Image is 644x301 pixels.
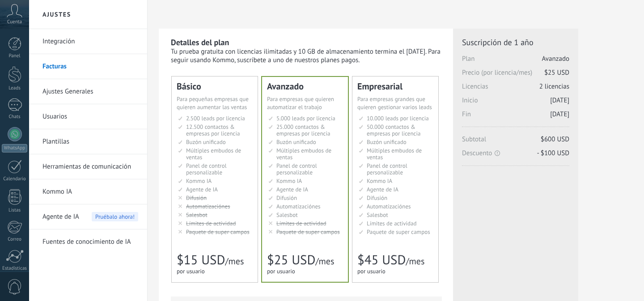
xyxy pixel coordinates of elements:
[186,177,212,185] span: Kommo IA
[29,104,147,129] li: Usuarios
[2,53,28,59] div: Panel
[357,82,433,91] div: Empresarial
[550,96,569,105] span: [DATE]
[186,203,230,210] span: Automatizaciónes
[462,68,569,82] span: Precio (por licencia/mes)
[42,179,138,204] a: Kommo IA
[276,186,308,193] span: Agente de IA
[276,177,302,185] span: Kommo IA
[367,228,430,236] span: Paquete de super campos
[186,162,227,176] span: Panel de control personalizable
[225,255,244,267] span: /mes
[276,114,335,122] span: 5.000 leads por licencia
[550,110,569,119] span: [DATE]
[367,147,422,161] span: Múltiples embudos de ventas
[367,177,392,185] span: Kommo IA
[2,176,28,182] div: Calendario
[42,204,79,229] span: Agente de IA
[177,267,205,275] span: por usuario
[29,29,147,54] li: Integración
[367,186,398,193] span: Agente de IA
[171,47,442,64] div: Tu prueba gratuita con licencias ilimitadas y 10 GB de almacenamiento termina el [DATE]. Para seg...
[276,211,298,219] span: Salesbot
[2,114,28,120] div: Chats
[367,194,387,202] span: Difusión
[462,149,569,157] span: Descuento
[367,162,407,176] span: Panel de control personalizable
[462,82,569,96] span: Licencias
[186,194,207,202] span: Difusión
[537,149,569,157] span: - $100 USD
[539,82,569,91] span: 2 licencias
[2,144,27,153] div: WhatsApp
[367,220,417,227] span: Límites de actividad
[542,55,569,63] span: Avanzado
[29,154,147,179] li: Herramientas de comunicación
[177,95,249,111] span: Para pequeñas empresas que quieren aumentar las ventas
[276,147,331,161] span: Múltiples embudos de ventas
[186,123,240,137] span: 12.500 contactos & empresas por licencia
[42,104,138,129] a: Usuarios
[42,54,138,79] a: Facturas
[29,179,147,204] li: Kommo IA
[462,96,569,110] span: Inicio
[462,135,569,149] span: Subtotal
[2,85,28,91] div: Leads
[367,138,407,146] span: Buzón unificado
[276,123,330,137] span: 25.000 contactos & empresas por licencia
[7,19,22,25] span: Cuenta
[42,154,138,179] a: Herramientas de comunicación
[186,211,208,219] span: Salesbot
[2,237,28,242] div: Correo
[29,54,147,79] li: Facturas
[29,79,147,104] li: Ajustes Generales
[186,114,245,122] span: 2.500 leads por licencia
[541,135,569,144] span: $600 USD
[367,123,420,137] span: 50.000 contactos & empresas por licencia
[186,228,250,236] span: Paquete de super campos
[462,37,569,47] span: Suscripción de 1 año
[177,251,225,268] span: $15 USD
[42,129,138,154] a: Plantillas
[357,267,386,275] span: por usuario
[267,251,315,268] span: $25 USD
[267,95,334,111] span: Para empresas que quieren automatizar el trabajo
[315,255,334,267] span: /mes
[171,37,229,47] b: Detalles del plan
[462,55,569,68] span: Plan
[276,194,297,202] span: Difusión
[462,110,569,124] span: Fin
[42,79,138,104] a: Ajustes Generales
[186,186,218,193] span: Agente de IA
[267,82,343,91] div: Avanzado
[267,267,295,275] span: por usuario
[357,251,406,268] span: $45 USD
[2,266,28,271] div: Estadísticas
[29,204,147,229] li: Agente de IA
[186,220,236,227] span: Límites de actividad
[42,204,138,229] a: Agente de IA Pruébalo ahora!
[544,68,569,77] span: $25 USD
[276,220,326,227] span: Límites de actividad
[276,203,321,210] span: Automatizaciónes
[29,129,147,154] li: Plantillas
[177,82,253,91] div: Básico
[276,228,340,236] span: Paquete de super campos
[42,29,138,54] a: Integración
[367,114,429,122] span: 10.000 leads por licencia
[42,229,138,254] a: Fuentes de conocimiento de IA
[276,162,317,176] span: Panel de control personalizable
[92,212,138,221] span: Pruébalo ahora!
[2,208,28,213] div: Listas
[367,211,388,219] span: Salesbot
[276,138,316,146] span: Buzón unificado
[406,255,424,267] span: /mes
[367,203,411,210] span: Automatizaciónes
[357,95,432,111] span: Para empresas grandes que quieren gestionar varios leads
[186,138,226,146] span: Buzón unificado
[29,229,147,254] li: Fuentes de conocimiento de IA
[186,147,241,161] span: Múltiples embudos de ventas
